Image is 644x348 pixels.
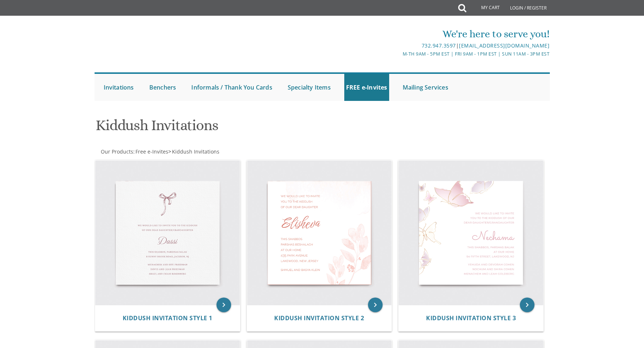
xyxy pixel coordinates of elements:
a: Our Products [100,148,133,155]
a: Kiddush Invitations [171,148,219,155]
a: Kiddush Invitation Style 2 [274,315,364,322]
a: Mailing Services [401,74,450,101]
h1: Kiddush Invitations [96,117,394,139]
a: Free e-Invites [135,148,168,155]
a: FREE e-Invites [344,74,389,101]
a: Benchers [147,74,178,101]
span: Kiddush Invitations [172,148,219,155]
a: keyboard_arrow_right [368,298,383,312]
span: Free e-Invites [135,148,168,155]
span: Kiddush Invitation Style 2 [274,314,364,322]
img: Kiddush Invitation Style 2 [247,160,392,305]
a: Kiddush Invitation Style 1 [123,315,212,322]
div: | [246,41,549,50]
a: Invitations [102,74,136,101]
div: M-Th 9am - 5pm EST | Fri 9am - 1pm EST | Sun 11am - 3pm EST [246,50,549,58]
img: Kiddush Invitation Style 1 [95,160,240,305]
a: My Cart [465,1,505,15]
a: [EMAIL_ADDRESS][DOMAIN_NAME] [459,42,549,49]
a: 732.947.3597 [422,42,456,49]
span: > [168,148,219,155]
div: : [95,148,322,155]
a: Kiddush Invitation Style 3 [426,315,516,322]
div: We're here to serve you! [246,27,549,41]
a: keyboard_arrow_right [216,298,231,312]
a: keyboard_arrow_right [520,298,534,312]
span: Kiddush Invitation Style 3 [426,314,516,322]
img: Kiddush Invitation Style 3 [399,160,543,305]
span: Kiddush Invitation Style 1 [123,314,212,322]
a: Specialty Items [286,74,333,101]
a: Informals / Thank You Cards [189,74,274,101]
